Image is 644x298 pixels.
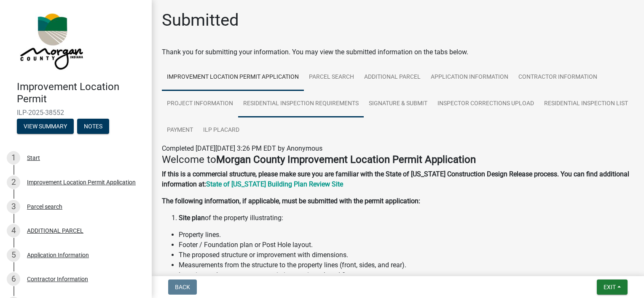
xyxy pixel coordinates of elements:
[7,272,20,286] div: 6
[27,179,136,185] div: Improvement Location Permit Application
[27,276,88,282] div: Contractor Information
[17,109,135,117] span: ILP-2025-38552
[179,260,634,270] li: Measurements from the structure to the property lines (front, sides, and rear).
[7,151,20,165] div: 1
[27,228,83,234] div: ADDITIONAL PARCEL
[27,204,62,210] div: Parcel search
[539,90,633,117] a: Residential Inspection List
[162,10,239,30] h1: Submitted
[364,90,432,117] a: Signature & Submit
[162,144,322,152] span: Completed [DATE][DATE] 3:26 PM EDT by Anonymous
[513,64,602,91] a: Contractor Information
[179,240,634,250] li: Footer / Foundation plan or Post Hole layout.
[162,117,198,144] a: Payment
[17,119,74,134] button: View Summary
[432,90,539,117] a: Inspector Corrections Upload
[426,64,513,91] a: Application Information
[7,224,20,237] div: 4
[7,176,20,189] div: 2
[304,64,359,91] a: Parcel search
[162,170,629,188] strong: If this is a commercial structure, please make sure you are familiar with the State of [US_STATE]...
[7,200,20,213] div: 3
[77,119,109,134] button: Notes
[604,284,616,290] span: Exit
[162,47,634,57] div: Thank you for submitting your information. You may view the submitted information on the tabs below.
[238,90,364,117] a: Residential Inspection Requirements
[179,213,634,223] li: of the property illustrating:
[198,117,244,144] a: ILP Placard
[359,64,426,91] a: ADDITIONAL PARCEL
[7,248,20,262] div: 5
[162,154,634,166] h4: Welcome to
[17,123,74,130] wm-modal-confirm: Summary
[179,250,634,260] li: The proposed structure or improvement with dimensions.
[216,154,476,165] strong: Morgan County Improvement Location Permit Application
[597,279,628,295] button: Exit
[77,123,109,130] wm-modal-confirm: Notes
[27,252,89,258] div: Application Information
[162,64,304,91] a: Improvement Location Permit Application
[162,90,238,117] a: Project Information
[179,214,205,222] strong: Site plan
[175,284,190,290] span: Back
[206,180,343,188] a: State of [US_STATE] Building Plan Review Site
[168,279,197,295] button: Back
[17,9,85,72] img: Morgan County, Indiana
[162,197,420,205] strong: The following information, if applicable, must be submitted with the permit application:
[179,230,634,240] li: Property lines.
[179,270,634,280] li: Location and measurement to existing septic tank and fingers.
[17,81,145,105] h4: Improvement Location Permit
[27,155,40,161] div: Start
